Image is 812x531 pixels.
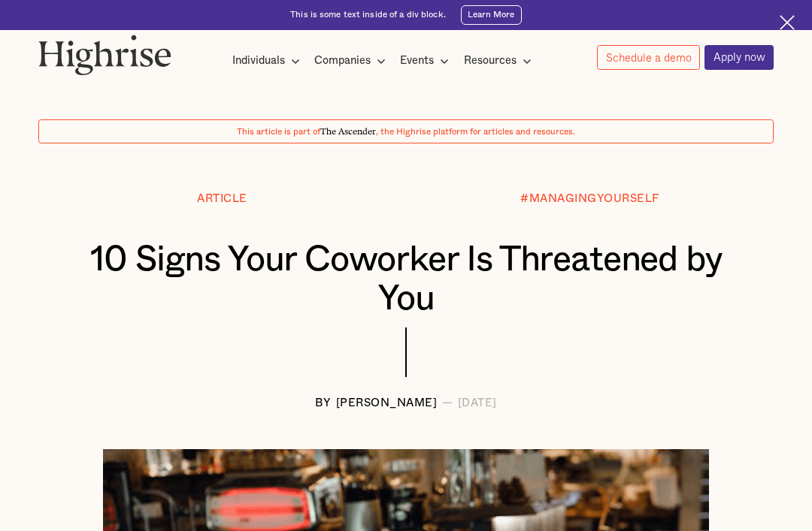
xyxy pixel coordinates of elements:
[597,45,700,70] a: Schedule a demo
[461,5,522,25] a: Learn More
[315,397,331,409] div: BY
[290,9,446,21] div: This is some text inside of a div block.
[314,52,371,70] div: Companies
[314,52,390,70] div: Companies
[400,52,453,70] div: Events
[458,397,497,409] div: [DATE]
[400,52,434,70] div: Events
[464,52,517,70] div: Resources
[336,397,438,409] div: [PERSON_NAME]
[232,52,304,70] div: Individuals
[464,52,536,70] div: Resources
[320,125,376,135] span: The Ascender
[197,193,247,205] div: Article
[442,397,453,409] div: —
[69,240,742,318] h1: 10 Signs Your Coworker Is Threatened by You
[376,128,575,136] span: , the Highrise platform for articles and resources.
[704,45,774,70] a: Apply now
[520,193,659,205] div: #MANAGINGYOURSELF
[780,15,795,30] img: Cross icon
[38,35,171,74] img: Highrise logo
[237,128,320,136] span: This article is part of
[232,52,285,70] div: Individuals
